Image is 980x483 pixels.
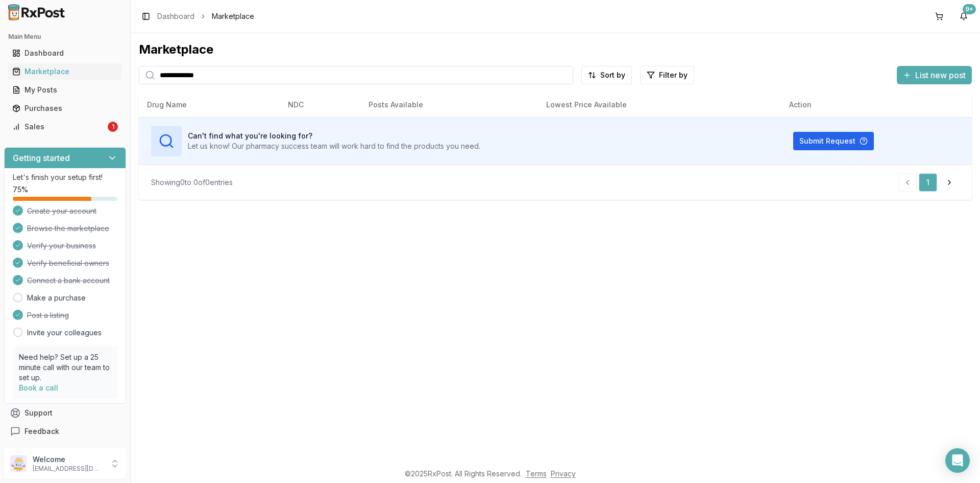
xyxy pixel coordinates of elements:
[8,62,122,81] a: Marketplace
[139,41,972,58] div: Marketplace
[4,404,126,422] button: Support
[360,93,538,117] th: Posts Available
[27,206,96,216] span: Create your account
[939,173,960,192] a: Go to next page
[945,448,970,473] div: Open Intercom Messenger
[581,66,632,84] button: Sort by
[12,103,118,113] div: Purchases
[188,141,480,151] p: Let us know! Our pharmacy success team will work hard to find the products you need.
[793,132,874,150] button: Submit Request
[640,66,694,84] button: Filter by
[4,100,126,117] button: Purchases
[13,185,28,195] span: 75 %
[898,173,960,192] nav: pagination
[659,70,688,80] span: Filter by
[12,122,106,132] div: Sales
[915,69,966,81] span: List new post
[212,11,254,21] span: Marketplace
[963,4,976,14] div: 9+
[526,469,547,478] a: Terms
[13,152,70,164] h3: Getting started
[27,293,86,303] a: Make a purchase
[188,131,480,141] h3: Can't find what you're looking for?
[12,48,118,58] div: Dashboard
[27,275,110,286] span: Connect a bank account
[4,45,126,61] button: Dashboard
[8,33,122,41] h2: Main Menu
[157,11,254,21] nav: breadcrumb
[8,81,122,99] a: My Posts
[8,118,122,136] a: Sales1
[13,172,117,182] p: Let's finish your setup first!
[955,8,972,25] button: 9+
[781,93,972,117] th: Action
[897,71,972,81] a: List new post
[4,422,126,441] button: Feedback
[280,93,360,117] th: NDC
[8,99,122,118] a: Purchases
[897,66,972,84] button: List new post
[8,44,122,62] a: Dashboard
[33,465,104,473] p: [EMAIL_ADDRESS][DOMAIN_NAME]
[157,11,194,21] a: Dashboard
[108,122,118,132] div: 1
[551,469,576,478] a: Privacy
[139,93,280,117] th: Drug Name
[27,328,102,338] a: Invite your colleagues
[27,241,96,251] span: Verify your business
[19,352,111,383] p: Need help? Set up a 25 minute call with our team to set up.
[538,93,781,117] th: Lowest Price Available
[151,177,233,188] div: Showing 0 to 0 of 0 entries
[27,223,109,234] span: Browse the marketplace
[600,70,625,80] span: Sort by
[27,310,69,320] span: Post a listing
[4,119,126,135] button: Sales1
[12,85,118,95] div: My Posts
[12,66,118,77] div: Marketplace
[4,63,126,80] button: Marketplace
[27,258,109,268] span: Verify beneficial owners
[33,454,104,465] p: Welcome
[4,82,126,98] button: My Posts
[919,173,937,192] a: 1
[4,4,69,20] img: RxPost Logo
[24,426,59,436] span: Feedback
[10,455,27,472] img: User avatar
[19,383,58,392] a: Book a call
